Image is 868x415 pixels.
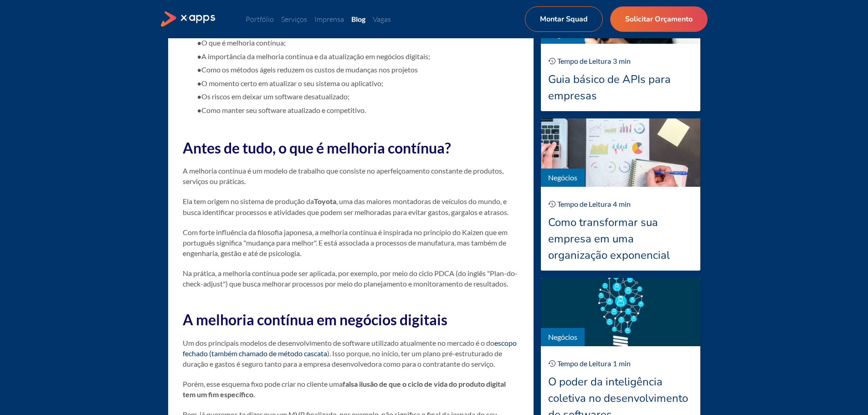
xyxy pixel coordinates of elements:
li: Como manter seu software atualizado e competitivo. [197,103,519,117]
p: Na prática, a melhoria contínua pode ser aplicada, por exemplo, por meio do ciclo PDCA (do inglês... [183,268,519,289]
p: Um dos principais modelos de desenvolvimento de software utilizado atualmente no mercado é o do )... [183,338,519,369]
div: 4 [613,199,617,210]
strong: ● [197,65,202,74]
div: min [619,358,631,369]
li: A importância da melhoria contínua e da atualização em negócios digitais; [197,50,519,63]
strong: ● [197,92,202,101]
div: min [619,199,631,210]
div: Como transformar sua empresa em uma organização exponencial [548,214,693,263]
strong: falsa ilusão de que o ciclo de vida do produto digital tem um fim específico [183,379,506,399]
a: Serviços [281,15,307,24]
div: min [619,56,631,67]
strong: Toyota [314,197,336,205]
div: 3 [613,56,617,67]
a: Negócios [548,333,577,341]
p: A melhoria contínua é um modelo de trabalho que consiste no aperfeiçoamento constante de produtos... [183,165,519,186]
p: Ela tem origem no sistema de produção da , uma das maiores montadoras de veículos do mundo, e bus... [183,196,519,217]
li: Como os métodos ágeis reduzem os custos de mudanças nos projetos [197,63,519,77]
a: Blog [351,15,365,23]
strong: ● [197,38,202,47]
div: Tempo de Leitura [557,358,611,369]
strong: ● [197,79,202,87]
a: Portfólio [246,15,274,24]
a: Negócios [548,173,577,182]
a: Tempo de Leitura4minComo transformar sua empresa em uma organização exponencial [541,187,700,271]
a: Vagas [373,15,391,24]
h2: A melhoria contínua em negócios digitais [183,309,519,330]
h2: Antes de tudo, o que é melhoria contínua? [183,138,519,158]
li: Os riscos em deixar um software desatualizado; [197,90,519,103]
li: O que é melhoria contínua; [197,36,519,50]
p: Com forte influência da filosofia japonesa, a melhoria contínua é inspirada no princípio do Kaize... [183,227,519,259]
div: Tempo de Leitura [557,56,611,67]
strong: ● [197,106,202,114]
div: Tempo de Leitura [557,199,611,210]
strong: ● [197,52,202,61]
a: Imprensa [314,15,344,24]
p: Porém, esse esquema fixo pode criar no cliente uma . [183,379,519,400]
li: O momento certo em atualizar o seu sistema ou aplicativo; [197,77,519,90]
a: Tempo de Leitura3minGuia básico de APIs para empresas [541,44,700,111]
div: Guia básico de APIs para empresas [548,71,693,104]
a: Montar Squad [525,6,603,32]
div: 1 [613,358,617,369]
a: Solicitar Orçamento [610,6,708,32]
